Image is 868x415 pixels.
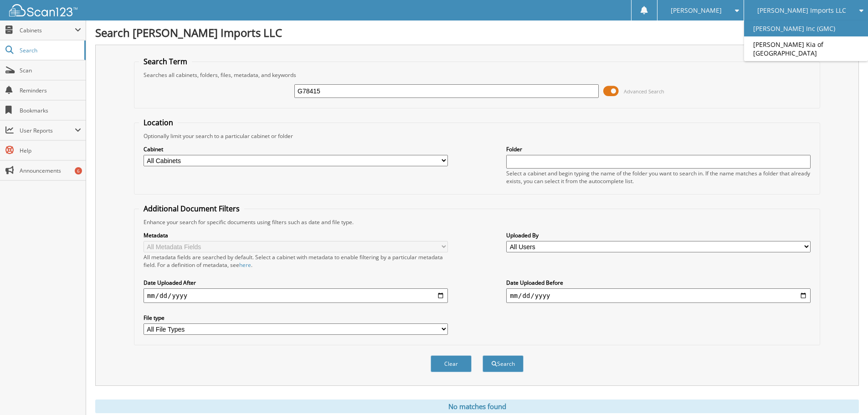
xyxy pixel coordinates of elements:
span: Scan [20,67,81,74]
div: No matches found [95,400,859,413]
span: Search [20,46,80,54]
div: Select a cabinet and begin typing the name of the folder you want to search in. If the name match... [506,169,811,185]
button: Clear [431,355,472,372]
div: All metadata fields are searched by default. Select a cabinet with metadata to enable filtering b... [144,253,448,269]
label: Uploaded By [506,231,811,239]
span: Help [20,147,81,154]
img: scan123-logo-white.svg [9,4,77,16]
div: Searches all cabinets, folders, files, metadata, and keywords [139,71,815,79]
span: Reminders [20,87,81,94]
label: Metadata [144,231,448,239]
label: File type [144,314,448,322]
iframe: Chat Widget [822,371,868,415]
input: start [144,288,448,303]
label: Date Uploaded After [144,279,448,287]
label: Cabinet [144,145,448,153]
h1: Search [PERSON_NAME] Imports LLC [95,25,859,40]
div: 6 [75,167,82,174]
a: [PERSON_NAME] Inc (GMC) [744,20,868,36]
span: User Reports [20,127,75,134]
div: Optionally limit your search to a particular cabinet or folder [139,132,815,140]
span: [PERSON_NAME] Imports LLC [757,8,846,13]
input: end [506,288,811,303]
button: Search [483,355,524,372]
a: [PERSON_NAME] Kia of [GEOGRAPHIC_DATA] [744,36,868,61]
legend: Search Term [139,56,192,67]
span: Bookmarks [20,107,81,114]
span: Announcements [20,167,81,174]
label: Date Uploaded Before [506,279,811,287]
legend: Additional Document Filters [139,204,244,214]
span: [PERSON_NAME] [671,8,722,13]
legend: Location [139,118,178,128]
div: Enhance your search for specific documents using filters such as date and file type. [139,218,815,226]
a: here [239,261,251,269]
label: Folder [506,145,811,153]
span: Cabinets [20,26,75,34]
span: Advanced Search [624,88,664,95]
